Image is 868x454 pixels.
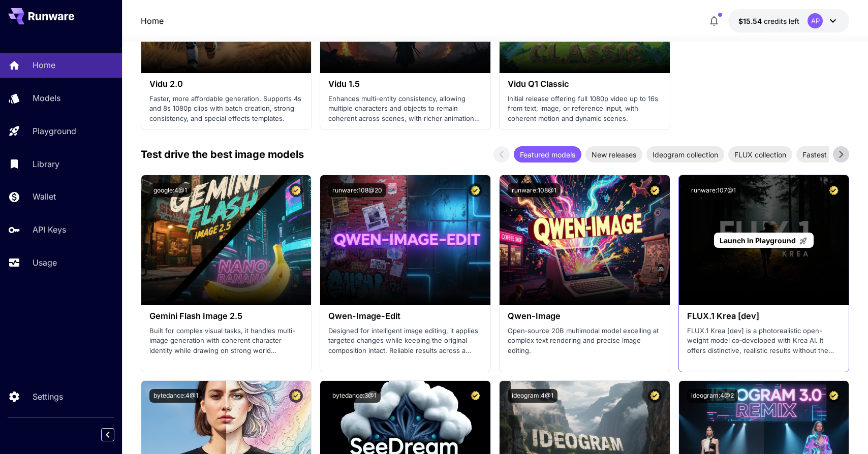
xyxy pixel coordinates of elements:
h3: Qwen-Image [508,311,662,321]
p: Playground [33,125,76,137]
button: Collapse sidebar [101,428,114,441]
nav: breadcrumb [141,15,164,27]
button: google:4@1 [149,183,191,197]
div: New releases [585,146,642,163]
p: Usage [33,256,57,269]
div: Collapse sidebar [109,426,122,444]
button: Certified Model – Vetted for best performance and includes a commercial license. [289,183,303,197]
div: AP [808,13,823,28]
span: FLUX collection [728,149,792,160]
div: $15.53572 [738,16,799,26]
button: bytedance:4@1 [149,389,202,403]
div: Fastest models [796,146,859,163]
button: Certified Model – Vetted for best performance and includes a commercial license. [827,183,841,197]
button: ideogram:4@2 [687,389,738,403]
p: Library [33,158,59,170]
span: Ideogram collection [646,149,724,160]
a: Home [141,15,164,27]
h3: Qwen-Image-Edit [328,311,482,321]
h3: Vidu 2.0 [149,79,303,89]
span: credits left [764,17,799,25]
a: Launch in Playground [714,233,813,248]
p: Models [33,92,60,104]
p: Designed for intelligent image editing, it applies targeted changes while keeping the original co... [328,326,482,356]
p: Home [33,59,55,71]
button: Certified Model – Vetted for best performance and includes a commercial license. [648,389,662,403]
h3: FLUX.1 Krea [dev] [687,311,841,321]
span: Featured models [514,149,581,160]
p: FLUX.1 Krea [dev] is a photorealistic open-weight model co‑developed with Krea AI. It offers dist... [687,326,841,356]
button: bytedance:3@1 [328,389,381,403]
p: Settings [33,391,63,403]
p: Wallet [33,190,56,203]
button: Certified Model – Vetted for best performance and includes a commercial license. [827,389,841,403]
img: alt [141,175,312,305]
span: $15.54 [738,17,764,25]
p: Test drive the best image models [141,147,304,162]
h3: Vidu 1.5 [328,79,482,89]
div: Ideogram collection [646,146,724,163]
p: API Keys [33,223,66,236]
button: $15.53572AP [728,9,849,33]
span: New releases [585,149,642,160]
button: Certified Model – Vetted for best performance and includes a commercial license. [648,183,662,197]
span: Fastest models [796,149,859,160]
button: runware:107@1 [687,183,740,197]
div: Featured models [514,146,581,163]
button: ideogram:4@1 [508,389,557,403]
p: Open‑source 20B multimodal model excelling at complex text rendering and precise image editing. [508,326,662,356]
h3: Vidu Q1 Classic [508,79,662,89]
button: runware:108@1 [508,183,561,197]
div: FLUX collection [728,146,792,163]
p: Faster, more affordable generation. Supports 4s and 8s 1080p clips with batch creation, strong co... [149,94,303,124]
button: runware:108@20 [328,183,386,197]
p: Initial release offering full 1080p video up to 16s from text, image, or reference input, with co... [508,94,662,124]
h3: Gemini Flash Image 2.5 [149,311,303,321]
p: Built for complex visual tasks, it handles multi-image generation with coherent character identit... [149,326,303,356]
span: Launch in Playground [720,236,796,245]
img: alt [500,175,670,305]
p: Enhances multi-entity consistency, allowing multiple characters and objects to remain coherent ac... [328,94,482,124]
img: alt [320,175,490,305]
button: Certified Model – Vetted for best performance and includes a commercial license. [289,389,303,403]
button: Certified Model – Vetted for best performance and includes a commercial license. [469,389,482,403]
button: Certified Model – Vetted for best performance and includes a commercial license. [469,183,482,197]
